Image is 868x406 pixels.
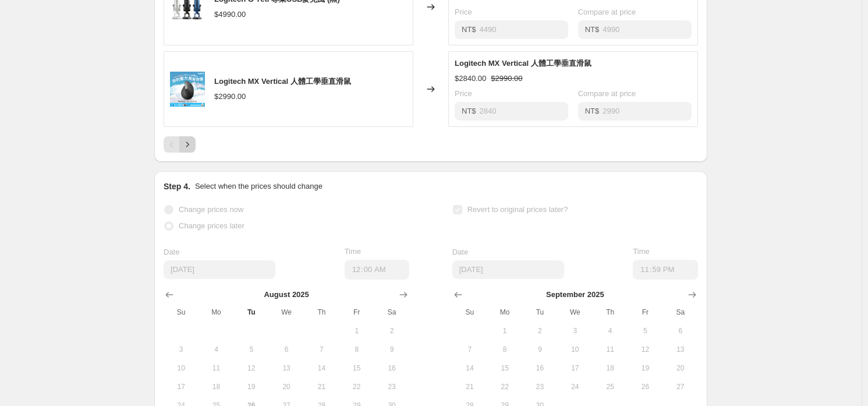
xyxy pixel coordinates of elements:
button: Show previous month, August 2025 [450,287,466,303]
span: Mo [492,308,518,317]
button: Saturday August 2 2025 [374,322,409,340]
button: Saturday September 20 2025 [663,359,698,377]
th: Wednesday [558,303,593,322]
span: 16 [527,363,552,373]
span: 14 [457,363,483,373]
span: 11 [597,345,623,354]
button: Wednesday August 6 2025 [269,340,304,359]
span: NT$ [462,107,476,115]
button: Monday September 15 2025 [487,359,522,377]
nav: Pagination [164,136,196,153]
button: Saturday August 23 2025 [374,377,409,396]
span: 15 [492,363,518,373]
button: Next [179,136,196,153]
button: Tuesday August 12 2025 [234,359,269,377]
div: $2840.00 [455,73,486,84]
span: 1 [344,326,370,336]
span: 10 [168,363,194,373]
span: 12 [239,363,264,373]
button: Tuesday September 16 2025 [522,359,557,377]
span: Compare at price [578,89,636,98]
span: 6 [668,326,693,336]
button: Thursday September 11 2025 [593,340,628,359]
button: Wednesday September 10 2025 [558,340,593,359]
span: 13 [274,363,299,373]
span: Date [164,248,179,256]
span: Tu [527,308,552,317]
h2: Step 4. [164,181,190,192]
span: We [274,308,299,317]
span: 3 [562,326,588,336]
button: Thursday August 21 2025 [304,377,339,396]
button: Sunday August 3 2025 [164,340,199,359]
span: Logitech MX Vertical 人體工學垂直滑鼠 [455,59,591,68]
span: 26 [632,382,658,391]
th: Sunday [164,303,199,322]
span: 8 [344,345,370,354]
span: 23 [527,382,552,391]
th: Tuesday [522,303,557,322]
input: 8/26/2025 [452,260,564,279]
span: 6 [274,345,299,354]
span: 19 [239,382,264,391]
button: Wednesday September 24 2025 [558,377,593,396]
button: Sunday August 10 2025 [164,359,199,377]
button: Wednesday September 17 2025 [558,359,593,377]
button: Friday September 26 2025 [628,377,662,396]
span: 9 [527,345,552,354]
span: NT$ [585,107,600,115]
span: 27 [668,382,693,391]
span: 8 [492,345,518,354]
span: 7 [309,345,334,354]
span: 20 [274,382,299,391]
button: Saturday September 13 2025 [663,340,698,359]
button: Monday September 22 2025 [487,377,522,396]
span: Sa [379,308,405,317]
span: Time [633,247,649,256]
button: Thursday August 7 2025 [304,340,339,359]
th: Friday [628,303,662,322]
span: Th [597,308,623,317]
span: We [562,308,588,317]
button: Sunday August 17 2025 [164,377,199,396]
button: Thursday September 18 2025 [593,359,628,377]
span: Mo [203,308,229,317]
button: Sunday September 7 2025 [452,340,487,359]
button: Wednesday September 3 2025 [558,322,593,340]
span: 17 [168,382,194,391]
input: 12:00 [345,260,410,280]
span: Tu [239,308,264,317]
span: 16 [379,363,405,373]
button: Friday August 22 2025 [339,377,374,396]
span: 15 [344,363,370,373]
button: Sunday September 14 2025 [452,359,487,377]
span: 1 [492,326,518,336]
span: 21 [309,382,334,391]
button: Monday September 8 2025 [487,340,522,359]
span: Sa [668,308,693,317]
span: 19 [632,363,658,373]
button: Saturday September 27 2025 [663,377,698,396]
button: Tuesday September 9 2025 [522,340,557,359]
input: 8/26/2025 [164,260,275,279]
th: Saturday [374,303,409,322]
button: Friday September 12 2025 [628,340,662,359]
span: 18 [597,363,623,373]
span: NT$ [585,25,600,34]
button: Monday August 4 2025 [199,340,233,359]
span: 24 [562,382,588,391]
p: Select when the prices should change [195,181,323,192]
input: 12:00 [633,260,698,280]
button: Saturday September 6 2025 [663,322,698,340]
span: 20 [668,363,693,373]
span: 23 [379,382,405,391]
span: Compare at price [578,8,636,16]
span: 13 [668,345,693,354]
button: Sunday September 21 2025 [452,377,487,396]
button: Monday August 11 2025 [199,359,233,377]
span: Price [455,8,472,16]
button: Friday August 1 2025 [339,322,374,340]
button: Friday September 19 2025 [628,359,662,377]
span: Fr [632,308,658,317]
span: 9 [379,345,405,354]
